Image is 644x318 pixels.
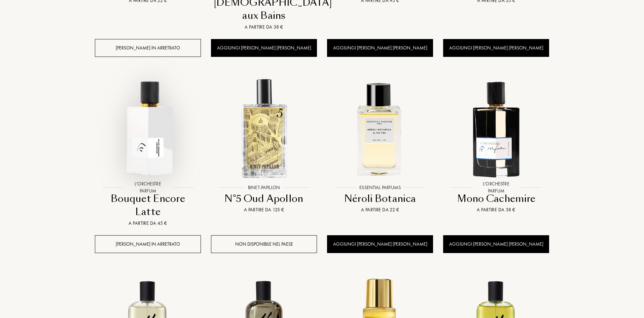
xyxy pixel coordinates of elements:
div: Aggiungi [PERSON_NAME] [PERSON_NAME] [443,39,549,57]
div: A partire da 38 € [446,206,546,213]
img: N°5 Oud Apollon Binet-Papillon [212,76,316,181]
div: Non disponibile nel paese [211,235,317,253]
a: Néroli Botanica Essential ParfumsEssential ParfumsNéroli BotanicaA partire da 22 € [327,69,433,222]
img: Bouquet Encore Latte L'Orchestre Parfum [96,76,200,181]
div: [PERSON_NAME] in arretrato [95,39,201,57]
div: Aggiungi [PERSON_NAME] [PERSON_NAME] [211,39,317,57]
a: Mono Cachemire L'Orchestre ParfumL'Orchestre ParfumMono CachemireA partire da 38 € [443,69,549,222]
div: Aggiungi [PERSON_NAME] [PERSON_NAME] [327,235,433,253]
a: N°5 Oud Apollon Binet-PapillonBinet-PapillonN°5 Oud ApollonA partire da 125 € [211,69,317,222]
a: Bouquet Encore Latte L'Orchestre ParfumL'Orchestre ParfumBouquet Encore LatteA partire da 45 € [95,69,201,235]
div: Bouquet Encore Latte [98,192,198,219]
div: A partire da 45 € [98,220,198,227]
div: Aggiungi [PERSON_NAME] [PERSON_NAME] [327,39,433,57]
div: A partire da 22 € [330,206,430,213]
img: Néroli Botanica Essential Parfums [328,76,432,181]
div: [PERSON_NAME] in arretrato [95,235,201,253]
div: A partire da 125 € [214,206,314,213]
div: A partire da 38 € [214,24,314,31]
div: Aggiungi [PERSON_NAME] [PERSON_NAME] [443,235,549,253]
img: Mono Cachemire L'Orchestre Parfum [444,76,548,181]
